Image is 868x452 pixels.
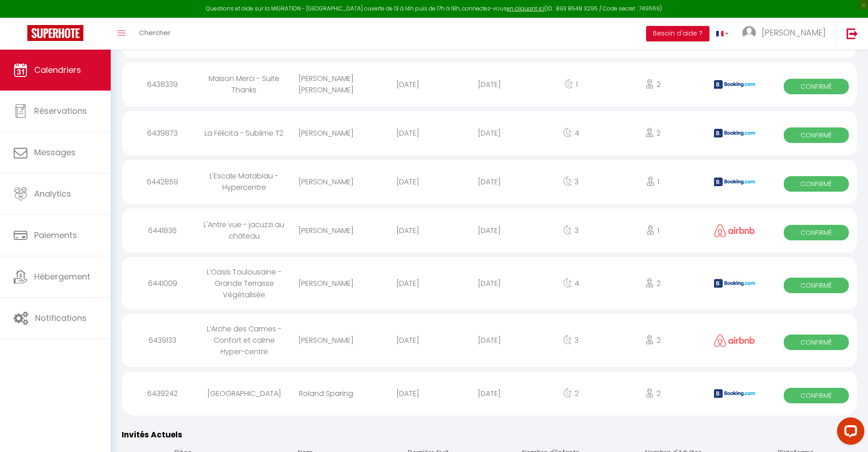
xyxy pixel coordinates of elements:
span: Confirmé [784,225,849,240]
div: 4 [530,118,612,148]
a: ... [PERSON_NAME] [735,18,837,50]
div: 1 [612,216,693,245]
img: booking2.png [714,279,755,288]
img: logout [847,28,858,39]
div: Roland Sparing [285,379,367,408]
a: Chercher [132,18,177,50]
img: Super Booking [27,25,83,41]
img: ... [742,26,756,40]
div: 6439242 [122,379,203,408]
img: booking2.png [714,389,755,398]
div: 6438339 [122,70,203,99]
img: airbnb2.png [714,224,755,237]
div: 6439133 [122,325,203,355]
div: [PERSON_NAME] [285,269,367,298]
div: 2 [530,379,612,408]
div: 1 [612,167,693,197]
span: Analytics [34,188,71,199]
span: Confirmé [784,176,849,192]
div: [DATE] [448,167,530,197]
div: 6442859 [122,167,203,197]
div: [PERSON_NAME] [PERSON_NAME] [285,64,367,105]
button: Besoin d'aide ? [646,26,709,41]
div: L’Oasis Toulousaine - Grande Terrasse Végétalisée [203,257,285,310]
span: Invités Actuels [122,429,182,440]
div: [PERSON_NAME] [285,216,367,245]
span: Confirmé [784,335,849,350]
iframe: LiveChat chat widget [830,414,868,452]
div: 6441836 [122,216,203,245]
span: Confirmé [784,278,849,293]
span: Réservations [34,105,87,117]
div: 2 [612,325,693,355]
div: [DATE] [367,216,448,245]
a: en cliquant ici [507,5,544,12]
div: 3 [530,167,612,197]
img: booking2.png [714,178,755,186]
div: [DATE] [367,325,448,355]
span: Notifications [35,312,87,324]
div: [DATE] [367,379,448,408]
div: [DATE] [448,269,530,298]
img: airbnb2.png [714,334,755,347]
div: 3 [530,216,612,245]
div: 4 [530,269,612,298]
div: 3 [530,325,612,355]
div: L'Antre vue - jacuzzi au château [203,210,285,251]
div: [DATE] [448,118,530,148]
div: [DATE] [448,379,530,408]
div: [DATE] [367,167,448,197]
div: [DATE] [448,325,530,355]
span: Paiements [34,229,77,241]
div: [PERSON_NAME] [285,325,367,355]
div: La Félicita - Sublime T2 [203,118,285,148]
div: Maison Merci - Suite Thanks [203,64,285,105]
span: Calendriers [34,64,81,76]
div: 2 [612,379,693,408]
span: Hébergement [34,271,90,282]
div: [GEOGRAPHIC_DATA] [203,379,285,408]
span: [PERSON_NAME] [762,27,826,38]
div: [PERSON_NAME] [285,167,367,197]
div: 6441009 [122,269,203,298]
span: Chercher [139,28,170,37]
div: 2 [612,70,693,99]
img: booking2.png [714,80,755,89]
div: [DATE] [367,269,448,298]
div: L’Arche des Carmes - Confort et calme Hyper-centre [203,314,285,366]
div: [DATE] [367,70,448,99]
div: 2 [612,118,693,148]
div: [DATE] [367,118,448,148]
img: booking2.png [714,129,755,137]
span: Confirmé [784,388,849,403]
div: L'Escale Matabiau - Hypercentre [203,161,285,202]
div: 2 [612,269,693,298]
div: [DATE] [448,216,530,245]
div: [DATE] [448,70,530,99]
div: [PERSON_NAME] [285,118,367,148]
div: 6439873 [122,118,203,148]
div: 1 [530,70,612,99]
span: Messages [34,147,76,158]
span: Confirmé [784,79,849,94]
span: Confirmé [784,127,849,143]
